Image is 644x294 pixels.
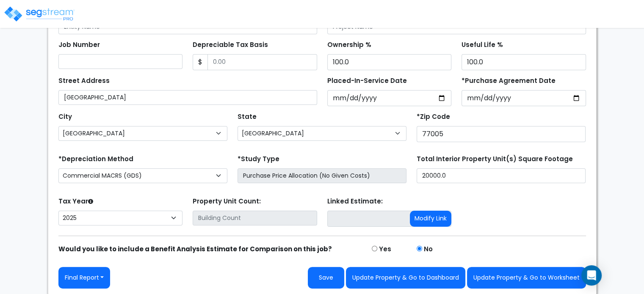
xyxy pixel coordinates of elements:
[379,245,391,254] label: Yes
[410,211,451,227] button: Modify Link
[58,197,93,206] label: Tax Year
[417,126,586,142] input: Zip Code
[193,197,261,206] label: Property Unit Count:
[207,54,317,70] input: 0.00
[462,40,503,50] label: Useful Life %
[327,40,371,50] label: Ownership %
[417,154,573,164] label: Total Interior Property Unit(s) Square Footage
[424,245,433,254] label: No
[58,267,111,289] button: Final Report
[327,54,452,70] input: Ownership
[58,76,110,86] label: Street Address
[58,245,332,253] strong: Would you like to include a Benefit Analysis Estimate for Comparison on this job?
[58,90,317,105] input: Street Address
[467,267,586,289] button: Update Property & Go to Worksheet
[462,76,556,86] label: *Purchase Agreement Date
[58,112,72,122] label: City
[327,76,407,86] label: Placed-In-Service Date
[346,267,465,289] button: Update Property & Go to Dashboard
[238,112,257,122] label: State
[417,112,450,122] label: *Zip Code
[327,197,383,206] label: Linked Estimate:
[3,5,75,22] img: logo_pro_r.png
[462,54,586,70] input: Depreciation
[581,265,602,286] div: Open Intercom Messenger
[462,90,586,106] input: Purchase Date
[193,40,268,50] label: Depreciable Tax Basis
[308,267,344,289] button: Save
[193,211,317,225] input: Building Count
[193,54,208,70] span: $
[417,168,586,183] input: total square foot
[58,40,100,50] label: Job Number
[238,154,279,164] label: *Study Type
[58,154,133,164] label: *Depreciation Method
